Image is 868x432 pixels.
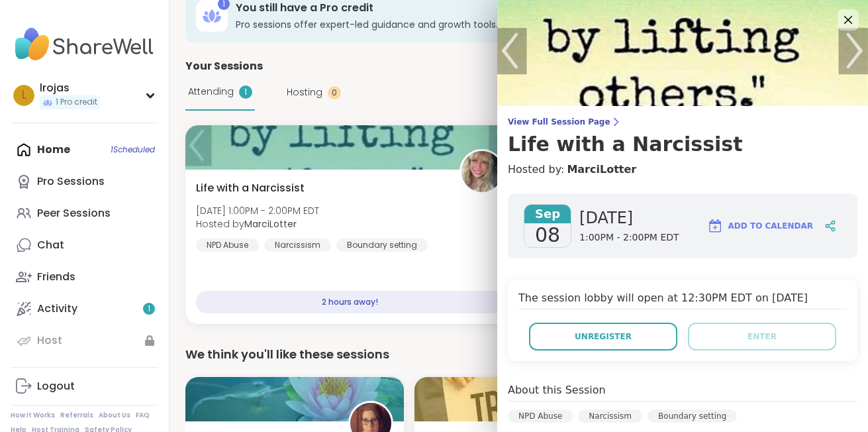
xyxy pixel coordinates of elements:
div: Narcissism [578,409,642,423]
span: 1 [148,303,150,315]
span: 1:00PM - 2:00PM EDT [579,231,679,244]
div: Boundary setting [336,239,428,252]
button: Unregister [529,323,677,351]
button: Add to Calendar [701,210,819,242]
a: MarciLotter [567,162,636,178]
h4: Hosted by: [508,162,857,178]
div: Host [37,333,62,348]
h3: Life with a Narcissist [508,133,857,156]
div: 1 [239,85,252,99]
span: [DATE] 1:00PM - 2:00PM EDT [196,204,319,217]
a: Friends [11,261,158,293]
a: Logout [11,370,158,402]
span: Add to Calendar [728,220,813,232]
span: Hosting [287,85,322,99]
button: Enter [688,323,836,351]
img: MarciLotter [461,151,503,192]
h3: You still have a Pro credit [236,1,720,15]
a: Chat [11,229,158,261]
div: Pro Sessions [37,174,105,189]
span: [DATE] [579,207,679,229]
a: View Full Session PageLife with a Narcissist [508,117,857,156]
span: Enter [747,331,777,343]
a: Host [11,325,158,356]
span: Unregister [575,331,632,343]
div: Peer Sessions [37,206,111,221]
span: 08 [535,223,560,247]
div: 2 hours away! [196,291,505,313]
span: l [22,87,26,104]
b: MarciLotter [244,217,297,231]
div: Friends [37,270,75,284]
h4: About this Session [508,382,606,398]
div: Boundary setting [648,409,737,423]
h4: The session lobby will open at 12:30PM EDT on [DATE] [518,290,847,309]
span: Attending [188,85,234,99]
a: Pro Sessions [11,166,158,197]
div: We think you'll like these sessions [185,345,852,364]
a: How It Works [11,411,55,420]
span: 1 Pro credit [56,97,97,108]
a: Activity1 [11,293,158,325]
span: Hosted by [196,217,319,231]
div: Activity [37,301,77,316]
div: 0 [328,86,341,99]
div: Narcissism [264,239,331,252]
a: Referrals [60,411,93,420]
div: NPD Abuse [196,239,259,252]
a: About Us [99,411,130,420]
span: Life with a Narcissist [196,180,305,196]
h3: Pro sessions offer expert-led guidance and growth tools. [236,18,720,31]
span: View Full Session Page [508,117,857,127]
span: Your Sessions [185,58,263,74]
div: Chat [37,238,64,252]
div: Logout [37,379,75,394]
span: Sep [524,205,571,223]
div: NPD Abuse [508,409,573,423]
img: ShareWell Logomark [707,218,723,234]
a: Peer Sessions [11,197,158,229]
img: ShareWell Nav Logo [11,21,158,68]
a: FAQ [136,411,150,420]
div: lrojas [40,81,100,95]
